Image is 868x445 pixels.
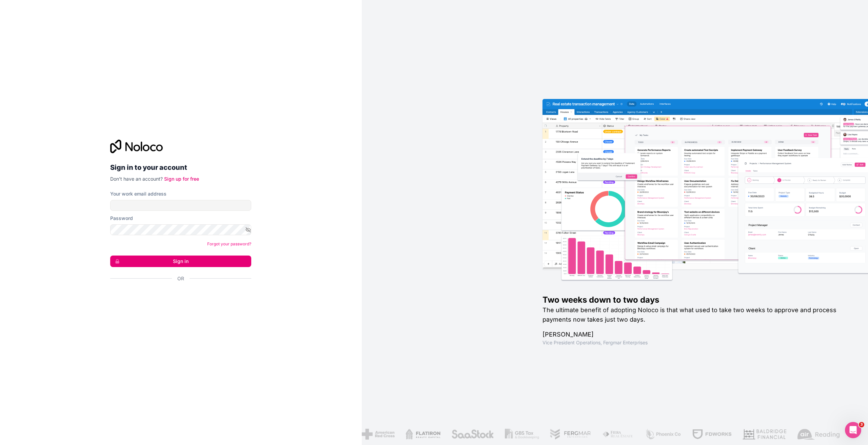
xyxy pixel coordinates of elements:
[550,429,591,440] img: /assets/fergmar-CudnrXN5.png
[602,429,634,440] img: /assets/fiera-fwj2N5v4.png
[845,422,861,438] iframe: Intercom live chat
[542,295,846,305] h1: Two weeks down to two days
[177,275,184,282] span: Or
[645,429,681,440] img: /assets/phoenix-BREaitsQ.png
[451,429,494,440] img: /assets/saastock-C6Zbiodz.png
[742,429,786,440] img: /assets/baldridge-DxmPIwAm.png
[110,200,251,211] input: Email address
[110,161,251,174] h2: Sign in to your account
[110,176,163,182] span: Don't have an account?
[207,241,251,246] a: Forgot your password?
[405,429,440,440] img: /assets/flatiron-C8eUkumj.png
[110,215,133,222] label: Password
[542,339,846,346] h1: Vice President Operations , Fergmar Enterprises
[361,429,394,440] img: /assets/american-red-cross-BAupjrZR.png
[542,305,846,324] h2: The ultimate benefit of adopting Noloco is that what used to take two weeks to approve and proces...
[107,289,249,304] iframe: Sign in with Google Button
[164,176,199,182] a: Sign up for free
[797,429,840,440] img: /assets/airreading-FwAmRzSr.png
[542,330,846,339] h1: [PERSON_NAME]
[110,224,251,235] input: Password
[505,429,539,440] img: /assets/gbstax-C-GtDUiK.png
[110,190,166,197] label: Your work email address
[859,422,864,427] span: 3
[692,429,731,440] img: /assets/fdworks-Bi04fVtw.png
[110,256,251,267] button: Sign in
